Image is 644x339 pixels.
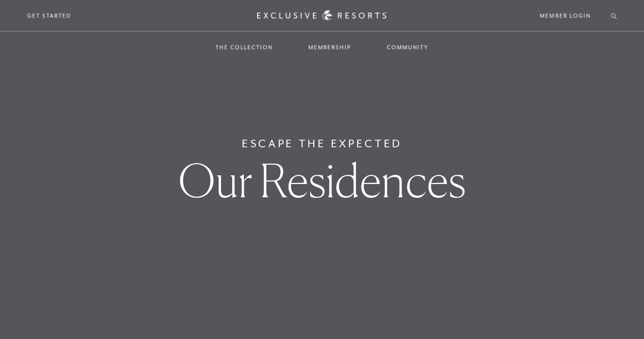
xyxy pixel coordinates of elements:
[205,33,283,62] a: The Collection
[298,33,361,62] a: Membership
[242,136,402,152] h6: Escape The Expected
[377,33,439,62] a: Community
[178,158,466,203] h1: Our Residences
[540,11,591,20] a: Member Login
[27,11,71,20] a: Get Started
